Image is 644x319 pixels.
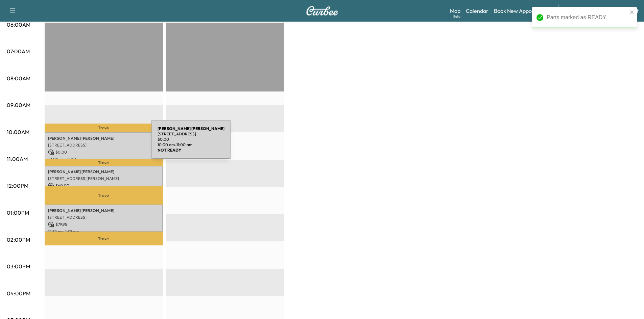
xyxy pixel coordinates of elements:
p: $ 0.00 [158,137,224,142]
p: [STREET_ADDRESS][PERSON_NAME] [48,176,160,181]
p: 07:00AM [7,47,30,55]
p: 03:00PM [7,262,30,270]
b: [PERSON_NAME] [PERSON_NAME] [158,126,224,131]
p: [PERSON_NAME] [PERSON_NAME] [48,208,160,213]
p: $ 0.00 [48,149,160,155]
p: 12:00PM [7,182,28,190]
p: [STREET_ADDRESS] [48,215,160,220]
a: Book New Appointment [494,7,551,15]
p: [STREET_ADDRESS] [48,142,160,148]
p: 01:00PM [7,209,29,217]
p: 09:00AM [7,101,30,109]
a: MapBeta [450,7,460,15]
p: Travel [45,159,163,166]
p: Travel [45,124,163,132]
b: NOT READY [158,148,181,153]
p: 10:00AM [7,128,29,136]
p: 10:00 am - 11:00 am [48,157,160,162]
button: close [630,9,635,15]
p: 04:00PM [7,289,30,297]
img: Curbee Logo [306,6,338,16]
p: Travel [45,232,163,245]
p: $ 40.00 [48,183,160,189]
p: [PERSON_NAME] [PERSON_NAME] [48,136,160,141]
p: 11:00AM [7,155,28,163]
p: 06:00AM [7,21,30,29]
p: Travel [45,186,163,205]
a: Calendar [466,7,488,15]
div: Parts marked as READY. [547,14,628,22]
div: Beta [453,14,460,19]
p: [STREET_ADDRESS] [158,131,224,137]
p: 12:39 pm - 1:39 pm [48,229,160,234]
p: 02:00PM [7,236,30,244]
p: 08:00AM [7,74,30,82]
p: [PERSON_NAME] [PERSON_NAME] [48,169,160,175]
p: $ 79.95 [48,221,160,228]
p: 10:00 am - 11:00 am [158,142,224,148]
